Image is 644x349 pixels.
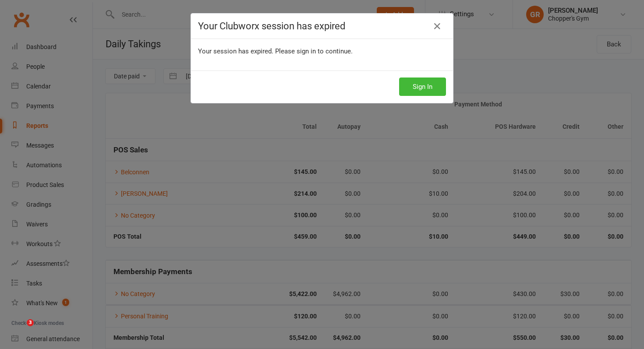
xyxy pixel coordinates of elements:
span: Your session has expired. Please sign in to continue. [198,47,353,55]
span: 3 [27,319,34,326]
iframe: Intercom live chat [9,319,30,340]
h4: Your Clubworx session has expired [198,21,446,32]
a: Close [430,19,444,33]
button: Sign In [399,78,446,96]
